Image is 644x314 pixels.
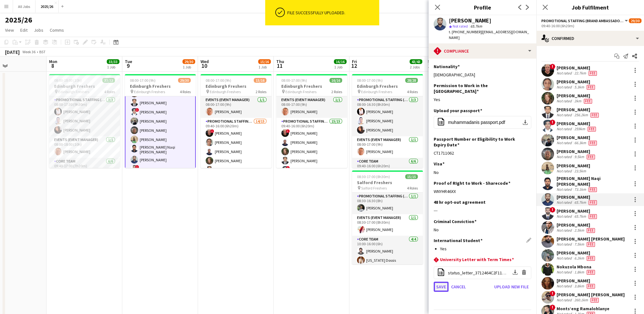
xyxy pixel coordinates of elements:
div: Not rated [557,270,573,275]
button: Promotional Staffing (Brand Ambassadors) [541,18,629,23]
span: ! [286,129,290,133]
span: t. [PHONE_NUMBER] [449,29,482,34]
div: 65.7km [573,200,587,205]
span: Fee [589,71,597,76]
span: Not rated [453,24,468,29]
button: 2025/26 [35,0,59,13]
span: 4 Roles [407,186,418,190]
span: 65.7km [469,24,483,29]
span: 12 [351,62,357,69]
div: [PERSON_NAME] Naqi [PERSON_NAME] [557,176,629,187]
span: 15/16 [258,59,271,64]
div: [PERSON_NAME] [557,222,596,228]
span: status_letter_3712464C2F11CFFCBF689F80A66719CE.pdf [448,270,508,276]
span: Fee [587,270,595,275]
div: No [434,227,531,233]
div: 9.5km [573,154,585,159]
div: Crew has different fees then in role [589,298,600,303]
span: Fee [587,155,595,159]
h3: 48 hr opt-out agreement [434,199,486,205]
button: Save [434,282,449,292]
app-job-card: 08:30-17:00 (8h30m)15/15Salford Freshers Salford Freshers4 RolesPromotional Staffing (Team Leader... [352,170,423,264]
span: Fee [588,127,596,131]
app-job-card: 08:00-18:00 (10h)33/33Edinburgh Freshers Edinburgh Freshers4 RolesPromotional Staffing (Team Lead... [49,74,120,168]
button: Cancel [449,282,469,292]
div: [PERSON_NAME] [557,93,593,99]
div: Not rated [557,284,573,289]
span: Edinburgh Freshers [285,89,316,94]
div: 1 Job [107,65,119,69]
span: 16/16 [329,78,342,83]
h3: Nationality [434,64,460,69]
app-card-role: Events (Event Manager)1/108:30-17:00 (8h30m)[PERSON_NAME] [352,214,423,236]
div: 5.3km [573,85,585,90]
h3: Permission to Work in the [GEOGRAPHIC_DATA] [434,83,526,94]
span: 08:00-17:00 (9h) [281,78,307,83]
h3: International Student [434,238,482,243]
span: 08:00-17:00 (9h) [130,78,156,83]
span: Week 36 [21,49,37,54]
span: Edinburgh Freshers [134,89,165,94]
div: 66.3km [573,140,587,145]
div: 22.7km [573,71,587,76]
div: File successfully uploaded. [287,10,377,16]
span: Fee [587,85,595,90]
div: Not rated [557,214,573,219]
div: 08:00-17:00 (9h)29/30Edinburgh Freshers Edinburgh Freshers4 Roles![PERSON_NAME][PERSON_NAME][PERS... [125,74,196,168]
div: Not rated [557,187,573,192]
div: 2 Jobs [410,65,422,69]
div: Crew has different fees then in role [585,85,596,90]
div: 260.1km [573,298,589,303]
div: Compliance [429,43,536,59]
span: ! [550,119,555,125]
div: 23.5km [573,169,587,173]
span: ! [550,64,555,69]
div: Monts’eng Ramalohlanye [557,306,609,311]
span: 9 [124,62,132,69]
span: Fee [589,200,597,205]
div: 1 Job [258,65,271,69]
span: Fee [589,214,597,219]
span: Wed [201,59,209,64]
div: Crew has different fees then in role [587,187,598,192]
span: Fee [587,228,595,233]
div: status_letter_3712464C2F11CFFCBF689F80A66719CE.pdf [434,266,531,279]
app-card-role: Promotional Staffing (Team Leader)3/308:00-16:30 (8h30m)[PERSON_NAME][PERSON_NAME][PERSON_NAME] [352,96,423,136]
span: Fee [587,284,595,289]
span: 4 Roles [407,89,418,94]
div: [PERSON_NAME] [557,107,600,112]
span: Mon [49,59,57,64]
span: 33/33 [102,78,115,83]
span: Sat [428,59,435,64]
span: ! [550,304,555,310]
div: No [434,170,531,175]
app-job-card: 08:00-17:00 (9h)16/16Edinburgh Freshers Edinburgh Freshers2 RolesEvents (Event Manager)1/108:00-1... [276,74,347,168]
span: 08:00-17:00 (9h) [206,78,231,83]
span: 29/30 [178,78,191,83]
div: Confirmed [536,31,644,46]
span: Fee [590,298,599,303]
app-card-role: Events (Event Manager)1/108:00-17:00 (9h)[PERSON_NAME] [352,136,423,158]
div: [PERSON_NAME] [557,208,598,214]
app-card-role: Events (Event Manager)1/108:00-17:00 (9h)[PERSON_NAME] [276,96,347,118]
app-card-role: Events (Event Manager)1/108:00-17:00 (9h)[PERSON_NAME] [201,96,271,118]
span: ! [550,207,555,213]
span: ! [135,165,139,169]
h3: Criminal Conviction [434,219,476,224]
div: Not rated [557,154,573,159]
span: 08:30-17:00 (8h30m) [357,174,390,179]
div: Not rated [557,71,573,76]
div: Not rated [557,140,573,145]
span: Tue [125,59,132,64]
span: Fee [590,113,599,118]
div: [PERSON_NAME] [449,18,491,23]
span: 2 Roles [256,89,266,94]
app-card-role: Events (Event Manager)1/108:00-18:00 (10h)[PERSON_NAME] [49,136,120,158]
span: 33/33 [107,59,119,64]
app-card-role: Promotional Staffing (Brand Ambassadors)15/1509:40-16:00 (6h20m)![PERSON_NAME][PERSON_NAME][PERSO... [276,118,347,272]
button: muhammadanis passport.pdf [434,116,531,129]
a: Comms [47,26,67,34]
h3: Passport Number or Eligibility to Work Expiry Date [434,136,526,148]
div: Not rated [557,85,573,90]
